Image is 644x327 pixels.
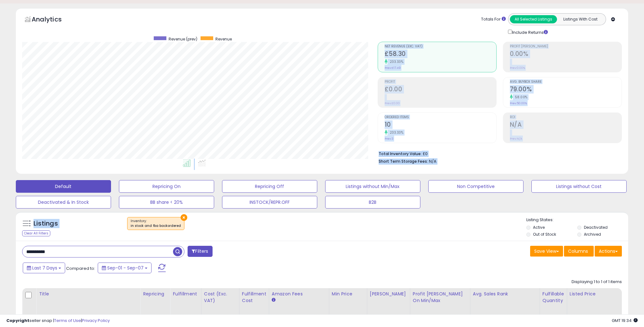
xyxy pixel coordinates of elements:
span: Sep-01 - Sep-07 [107,265,144,271]
small: Prev: 0.00% [510,66,525,70]
span: Compared to: [66,265,95,271]
small: Prev: £0.00 [385,101,400,105]
button: Columns [564,246,594,257]
div: Avg. Sales Rank [473,291,537,297]
div: Include Returns [503,28,555,36]
b: Short Term Storage Fees: [379,159,428,164]
h2: 79.00% [510,86,622,94]
h2: 0.00% [510,50,622,59]
button: × [181,214,187,221]
h2: 10 [385,121,496,130]
small: Prev: £17.49 [385,66,401,70]
span: 2025-09-15 19:34 GMT [612,318,638,324]
label: Deactivated [584,225,608,230]
label: Archived [584,232,601,237]
label: Out of Stock [533,232,556,237]
li: £0 [379,149,617,157]
button: B2B [325,196,420,209]
span: Columns [568,248,588,254]
button: BB share < 20% [119,196,214,209]
span: Profit [385,80,496,84]
th: The percentage added to the cost of goods (COGS) that forms the calculator for Min & Max prices. [410,288,470,320]
h2: £0.00 [385,86,496,94]
a: Terms of Use [54,318,81,324]
div: Min Price [332,291,364,297]
small: Amazon Fees. [272,297,276,303]
h5: Analytics [32,15,74,25]
button: Last 7 Days [23,263,65,273]
button: Listings With Cost [557,15,604,23]
span: Profit [PERSON_NAME] [510,45,622,48]
b: Total Inventory Value: [379,151,422,156]
span: N/A [429,158,437,164]
button: Repricing Off [222,180,317,193]
span: Avg. Buybox Share [510,80,622,84]
button: Default [16,180,111,193]
button: Filters [188,246,212,257]
button: Listings without Cost [531,180,627,193]
label: Active [533,225,545,230]
a: Privacy Policy [82,318,110,324]
div: [PERSON_NAME] [370,291,407,297]
button: Actions [595,246,622,257]
small: Prev: N/A [510,137,522,141]
span: ROI [510,116,622,119]
small: 233.33% [387,130,404,135]
small: 233.33% [387,59,404,64]
div: Profit [PERSON_NAME] on Min/Max [413,291,468,304]
small: Prev: 3 [385,137,393,141]
span: Net Revenue (Exc. VAT) [385,45,496,48]
div: seller snap | | [6,318,110,324]
div: Displaying 1 to 1 of 1 items [572,279,622,285]
h5: Listings [34,219,58,228]
div: Fulfillment [173,291,198,297]
button: INSTOCK/REPR.OFF [222,196,317,209]
div: Clear All Filters [22,230,50,236]
button: Save View [530,246,563,257]
p: Listing States: [526,217,628,223]
span: Revenue (prev) [169,36,197,42]
span: Inventory : [131,219,181,228]
div: Title [39,291,138,297]
small: Prev: 50.00% [510,101,527,105]
h2: N/A [510,121,622,130]
button: Repricing On [119,180,214,193]
div: Amazon Fees [272,291,326,297]
strong: Copyright [6,318,29,324]
button: Sep-01 - Sep-07 [98,263,152,273]
span: Last 7 Days [32,265,57,271]
button: All Selected Listings [510,15,557,23]
button: Deactivated & In Stock [16,196,111,209]
div: Fulfillment Cost [242,291,266,304]
div: in stock and fba backordered [131,224,181,228]
div: Fulfillable Quantity [542,291,564,304]
small: 58.00% [513,95,528,100]
button: Listings without Min/Max [325,180,420,193]
button: Non Competitive [428,180,523,193]
div: Listed Price [570,291,624,297]
span: Ordered Items [385,116,496,119]
h2: £58.30 [385,50,496,59]
div: Totals For [481,16,506,22]
div: Repricing [143,291,167,297]
div: Cost (Exc. VAT) [204,291,237,304]
span: Revenue [215,36,232,42]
